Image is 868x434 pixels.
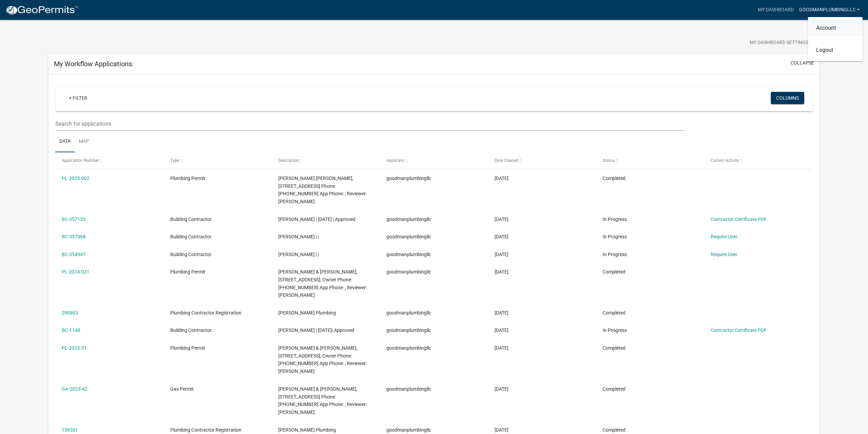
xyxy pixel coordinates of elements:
datatable-header-cell: Description [272,152,380,169]
span: Welker Christopher & Mindy Welker, 8144 E 50 N MILL CREEK 46365, Owner Phone: (574) 404-0274 App ... [278,386,367,415]
span: Application Number [62,158,99,163]
a: 290903 [62,310,78,316]
a: Map [75,131,93,153]
span: Building Contractor [170,252,211,257]
span: goodmanplumbingllc [386,252,431,257]
a: Contractor Certificate PDF [711,327,767,333]
span: goodmanplumbingllc [386,310,431,316]
a: BC-357133 [62,216,86,222]
h5: My Workflow Applications: [54,60,134,68]
span: goodmanplumbingllc [386,427,431,433]
span: Completed [603,345,626,351]
button: My Dashboard Settingssettings [744,36,823,50]
a: 158301 [62,427,78,433]
span: Completed [603,176,626,181]
a: + Filter [63,92,93,104]
span: Martin Shane Douglas, 1501 N 850 E MILL CREEK 46365, Owner Phone: (219) 229-4172 App Phone: , Rev... [278,176,367,204]
span: Applicant [386,158,404,163]
datatable-header-cell: Status [596,152,704,169]
a: Logout [808,42,863,58]
datatable-header-cell: Applicant [380,152,488,169]
a: Data [55,131,75,153]
span: 12/31/2024 [495,216,509,222]
span: 12/31/2024 [495,234,509,239]
a: BC-1148 [62,327,80,333]
span: Goodman Plumbing [278,427,336,433]
span: Nicholas Goodman | | [278,234,319,239]
span: Plumbing Permit [170,345,205,351]
span: 08/07/2023 [495,427,509,433]
a: My Dashboard [755,3,796,16]
span: Nicholas Goodman | 01/06/2025 | Approved [278,216,355,222]
span: goodmanplumbingllc [386,345,431,351]
datatable-header-cell: Date Created [488,152,596,169]
datatable-header-cell: Current Activity [704,152,812,169]
span: 12/31/2024 [495,252,509,257]
span: Description [278,158,299,163]
datatable-header-cell: Type [163,152,271,169]
span: 09/27/2024 [495,269,509,275]
span: Completed [603,386,626,392]
span: Armour William J & Shelley L, 7154 E DIVISION RD MILL CREEK 46365, Owner Phone: 2198516280 App Ph... [278,345,367,374]
input: Search for applications [55,117,685,131]
a: BC-357068 [62,234,86,239]
span: Goodman Plumbing [278,310,336,316]
span: Building Contractor [170,234,211,239]
a: Contractor Certificate PDF [711,216,767,222]
span: Goebel John & Michelle, 8089 E WALNUT RDG NEW CARLISLE 46552, Owner Phone: (574) 300-6942 App Pho... [278,269,367,298]
a: BC-354947 [62,252,86,257]
span: Current Activity [711,158,739,163]
span: Building Contractor [170,327,211,333]
span: In Progress [603,234,627,239]
datatable-header-cell: Application Number [55,152,163,169]
span: Completed [603,269,626,275]
button: collapse [791,59,814,67]
span: In Progress [603,327,627,333]
button: Columns [771,92,804,104]
a: PL-2024-021 [62,269,89,275]
a: Require User [711,234,737,239]
span: In Progress [603,216,627,222]
span: Plumbing Permit [170,176,205,181]
span: goodmanplumbingllc [386,269,431,275]
span: Status [603,158,615,163]
span: Plumbing Permit [170,269,205,275]
a: PL-2023-31 [62,345,87,351]
span: goodmanplumbingllc [386,234,431,239]
span: 12/08/2023 [495,327,509,333]
div: goodmanplumbingllc [808,17,863,61]
span: 07/29/2024 [495,310,509,316]
span: Plumbing Contractor Registration [170,427,241,433]
span: 10/24/2023 [495,345,509,351]
span: In Progress [603,252,627,257]
a: PL-2025-002 [62,176,89,181]
span: Plumbing Contractor Registration [170,310,241,316]
span: My Dashboard Settings [750,39,808,47]
span: Type [170,158,179,163]
span: goodmanplumbingllc [386,216,431,222]
span: goodmanplumbingllc [386,327,431,333]
span: Nicholas Goodman | | [278,252,319,257]
a: Require User [711,252,737,257]
span: 08/09/2023 [495,386,509,392]
span: Completed [603,427,626,433]
a: GA-2023-42 [62,386,87,392]
span: goodmanplumbingllc [386,386,431,392]
span: Date Created [495,158,518,163]
span: goodmanplumbingllc [386,176,431,181]
a: goodmanplumbingllc [796,3,863,16]
span: Building Contractor [170,216,211,222]
span: Brandy Goodman | 01/01/2024| Approved [278,327,354,333]
span: Completed [603,310,626,316]
span: Gas Permit [170,386,194,392]
span: 01/09/2025 [495,176,509,181]
a: Account [808,20,863,36]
